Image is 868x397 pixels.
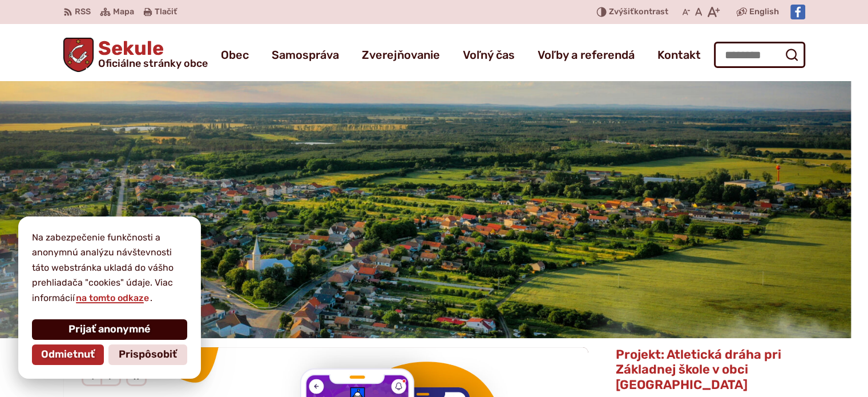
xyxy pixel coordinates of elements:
[119,348,177,361] span: Prispôsobiť
[362,39,440,71] a: Zverejňovanie
[63,38,94,72] img: Prejsť na domovskú stránku
[749,5,779,19] span: English
[75,292,150,303] a: na tomto odkaze
[32,319,187,340] button: Prijať anonymné
[68,323,151,336] span: Prijať anonymné
[747,5,781,19] a: English
[615,347,781,392] span: Projekt: Atletická dráha pri Základnej škole v obci [GEOGRAPHIC_DATA]
[41,348,95,361] span: Odmietnuť
[790,5,805,19] img: Prejsť na Facebook stránku
[63,38,208,72] a: Logo Sekule, prejsť na domovskú stránku.
[32,230,187,306] p: Na zabezpečenie funkčnosti a anonymnú analýzu návštevnosti táto webstránka ukladá do vášho prehli...
[94,39,208,69] h1: Sekule
[98,58,208,69] span: Oficiálne stránky obce
[221,39,249,71] a: Obec
[32,344,104,365] button: Odmietnuť
[272,39,339,71] a: Samospráva
[538,39,635,71] a: Voľby a referendá
[609,7,668,17] span: kontrast
[108,344,187,365] button: Prispôsobiť
[75,5,91,19] span: RSS
[155,7,177,17] span: Tlačiť
[463,39,515,71] a: Voľný čas
[609,7,634,17] span: Zvýšiť
[657,39,701,71] a: Kontakt
[113,5,134,19] span: Mapa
